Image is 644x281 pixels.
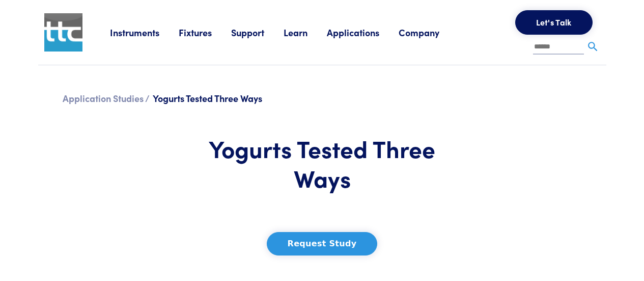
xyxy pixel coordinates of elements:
button: Request Study [267,232,378,256]
img: ttc_logo_1x1_v1.0.png [44,13,82,52]
a: Instruments [110,26,179,39]
a: Application Studies / [63,92,150,105]
a: Fixtures [179,26,231,39]
a: Applications [327,26,399,39]
a: Learn [284,26,327,39]
button: Let's Talk [515,10,593,35]
h1: Yogurts Tested Three Ways [195,134,449,192]
span: Yogurts Tested Three Ways [153,92,262,105]
a: Support [231,26,284,39]
a: Company [399,26,459,39]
